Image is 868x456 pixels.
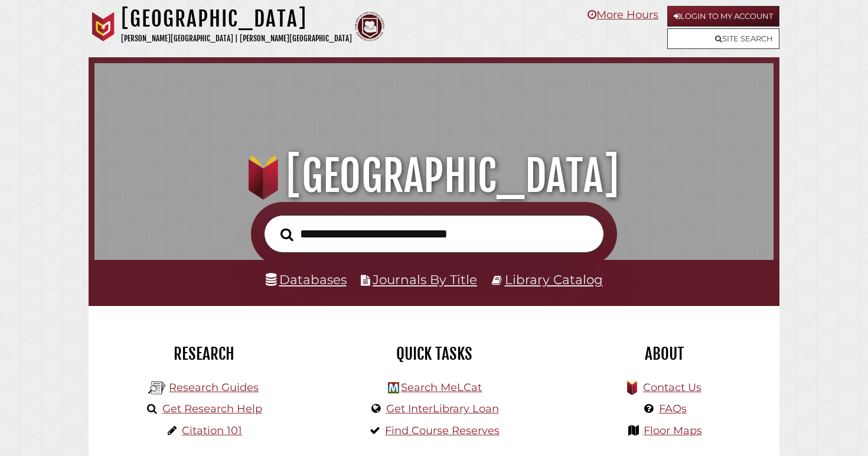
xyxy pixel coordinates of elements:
[588,8,658,21] a: More Hours
[644,424,702,437] a: Floor Maps
[275,224,299,245] button: Search
[355,12,384,41] img: Calvin Theological Seminary
[401,381,482,394] a: Search MeLCat
[659,402,687,415] a: FAQs
[121,6,352,32] h1: [GEOGRAPHIC_DATA]
[388,382,399,393] img: Hekman Library Logo
[385,424,500,437] a: Find Course Reserves
[505,272,603,287] a: Library Catalog
[169,381,259,394] a: Research Guides
[328,344,540,364] h2: Quick Tasks
[107,150,761,202] h1: [GEOGRAPHIC_DATA]
[89,12,118,41] img: Calvin University
[386,402,499,415] a: Get InterLibrary Loan
[667,28,779,49] a: Site Search
[97,344,310,364] h2: Research
[266,272,347,287] a: Databases
[667,6,779,27] a: Login to My Account
[182,424,242,437] a: Citation 101
[162,402,262,415] a: Get Research Help
[558,344,771,364] h2: About
[373,272,477,287] a: Journals By Title
[148,379,166,397] img: Hekman Library Logo
[643,381,701,394] a: Contact Us
[280,227,293,242] i: Search
[121,32,352,45] p: [PERSON_NAME][GEOGRAPHIC_DATA] | [PERSON_NAME][GEOGRAPHIC_DATA]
